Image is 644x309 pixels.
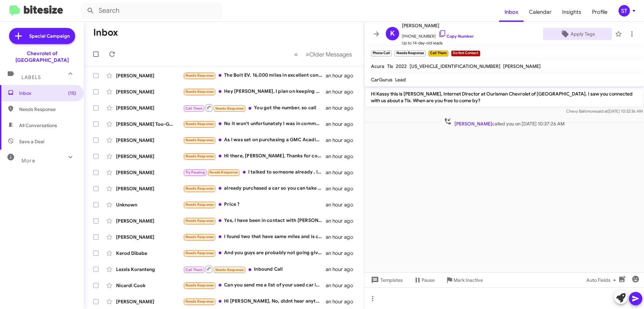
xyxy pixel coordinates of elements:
[290,47,302,61] button: Previous
[183,88,326,95] div: Hey [PERSON_NAME], I plan on keeping my Chevy till the wheels fall off but thank you for the thought
[566,109,643,114] span: Chevy Baltimore [DATE] 10:32:36 AM
[326,282,359,289] div: an hour ago
[116,185,183,192] div: [PERSON_NAME]
[326,105,359,111] div: an hour ago
[116,282,183,289] div: Nicardi Cook
[306,50,309,59] span: »
[116,250,183,257] div: Kerod Dibabe
[116,298,183,305] div: [PERSON_NAME]
[185,202,214,207] span: Needs Response
[116,105,183,111] div: [PERSON_NAME]
[19,122,57,129] span: All Conversations
[302,47,356,61] button: Next
[453,274,483,286] span: Mark Inactive
[581,274,624,286] button: Auto Fields
[116,201,183,208] div: Unknown
[326,298,359,305] div: an hour ago
[619,5,630,16] div: ST
[185,89,214,94] span: Needs Response
[587,2,613,22] a: Profile
[326,88,359,95] div: an hour ago
[503,63,541,69] span: [PERSON_NAME]
[183,265,326,273] div: Inbound Call
[290,47,356,61] nav: Page navigation example
[326,266,359,273] div: an hour ago
[183,201,326,208] div: Price ?
[183,217,326,225] div: Yes, I have been in contact with [PERSON_NAME]. He is supposed to send me a few photos of it when...
[586,274,619,286] span: Auto Fields
[185,283,214,287] span: Needs Response
[402,30,474,40] span: [PHONE_NUMBER]
[116,169,183,176] div: [PERSON_NAME]
[370,274,403,286] span: Templates
[183,136,326,144] div: As I was set on purchasing a GMC Acadia - I found information regarding the Half Shaft recall on ...
[29,33,70,39] span: Special Campaign
[543,28,612,40] button: Apply Tags
[410,63,500,69] span: [US_VEHICLE_IDENTIFICATION_NUMBER]
[185,251,214,255] span: Needs Response
[183,104,326,112] div: You got the number, so call
[185,138,214,142] span: Needs Response
[185,299,214,304] span: Needs Response
[116,88,183,95] div: [PERSON_NAME]
[326,234,359,240] div: an hour ago
[402,22,474,30] span: [PERSON_NAME]
[93,27,118,38] h1: Inbox
[326,201,359,208] div: an hour ago
[326,72,359,79] div: an hour ago
[116,121,183,127] div: [PERSON_NAME] Too-Good
[422,274,435,286] span: Pause
[116,153,183,160] div: [PERSON_NAME]
[185,122,214,126] span: Needs Response
[395,77,406,83] span: Lead
[396,63,407,69] span: 2022
[116,72,183,79] div: [PERSON_NAME]
[402,40,474,46] span: Up to 14-day-old leads
[557,2,587,22] a: Insights
[451,50,480,56] small: Do Not Contact
[326,169,359,176] div: an hour ago
[183,185,326,192] div: already purchased a car so you can take me off your list thank you!
[185,235,214,239] span: Needs Response
[408,274,440,286] button: Pause
[81,3,222,19] input: Search
[394,50,425,56] small: Needs Response
[366,88,643,107] p: Hi Kassy this is [PERSON_NAME], Internet Director at Ourisman Chevrolet of [GEOGRAPHIC_DATA]. I s...
[185,268,203,272] span: Call Them
[364,274,408,286] button: Templates
[9,28,75,44] a: Special Campaign
[183,281,326,289] div: Can you send me a list of your used car inventory
[371,77,392,83] span: CarGurus
[309,51,352,58] span: Older Messages
[454,121,492,127] span: [PERSON_NAME]
[571,28,595,40] span: Apply Tags
[19,90,76,96] span: Inbox
[499,2,524,22] a: Inbox
[19,106,76,113] span: Needs Response
[183,168,326,176] div: I talked to someone already , I told her I would get back to you guys to see what's a good day to...
[19,138,44,145] span: Save a Deal
[183,298,326,305] div: Hi [PERSON_NAME], No, didnt hear anything yet.
[185,219,214,223] span: Needs Response
[209,170,238,175] span: Needs Response
[524,2,557,22] a: Calendar
[390,28,395,39] span: K
[183,249,326,257] div: And you guys are probably not going give me what I want
[215,268,244,272] span: Needs Response
[185,170,205,175] span: Try Pausing
[183,120,326,128] div: No it won't unfortunately I was in communication with someone there n never sent app after I told...
[215,106,244,111] span: Needs Response
[440,274,488,286] button: Mark Inactive
[21,74,41,80] span: Labels
[21,158,35,164] span: More
[438,34,474,39] a: Copy Number
[428,50,448,56] small: Call Them
[183,72,326,79] div: The Bolt EV. 16,000 miles in excellent condition.
[441,117,567,127] span: called you on [DATE] 10:37:26 AM
[116,234,183,240] div: [PERSON_NAME]
[596,109,608,114] span: said at
[116,137,183,144] div: [PERSON_NAME]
